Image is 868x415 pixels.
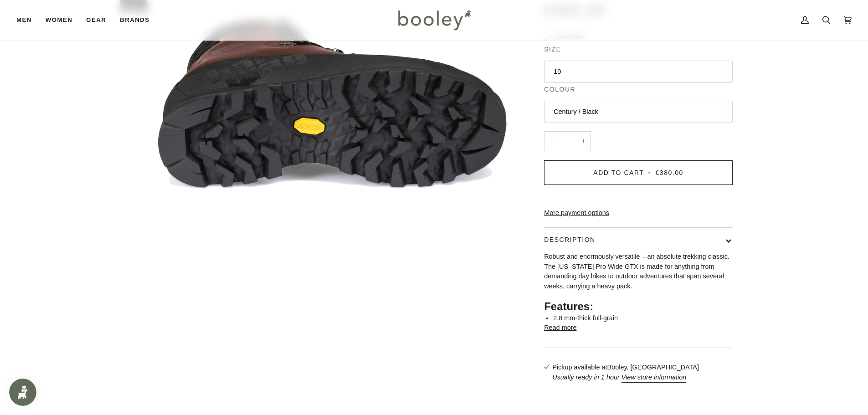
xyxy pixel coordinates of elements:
a: More payment options [544,208,733,218]
button: + [576,131,591,152]
iframe: Button to open loyalty program pop-up [9,379,36,406]
button: Read more [544,323,576,333]
p: Pickup available at [552,363,699,373]
span: Men [16,15,32,25]
span: Women [46,15,72,25]
span: Size [544,45,561,54]
span: Brands [120,15,149,25]
button: Description [544,228,733,252]
p: Usually ready in 1 hour [552,373,699,383]
span: €380.00 [656,169,683,176]
span: Gear [86,15,106,25]
span: • [647,169,653,176]
button: View store information [621,373,687,383]
button: 10 [544,61,733,83]
span: Colour [544,85,575,94]
span: Add to Cart [593,169,644,176]
input: Quantity [544,131,591,152]
li: 2.8 mm-thick full-grain [553,313,733,323]
p: Robust and enormously versatile – an absolute trekking classic. The [US_STATE] Pro Wide GTX is ma... [544,252,733,292]
img: Booley [394,7,474,33]
button: Century / Black [544,101,733,123]
strong: Booley, [GEOGRAPHIC_DATA] [607,364,699,371]
h2: Features: [544,300,733,313]
button: − [544,131,559,152]
button: Add to Cart • €380.00 [544,160,733,185]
